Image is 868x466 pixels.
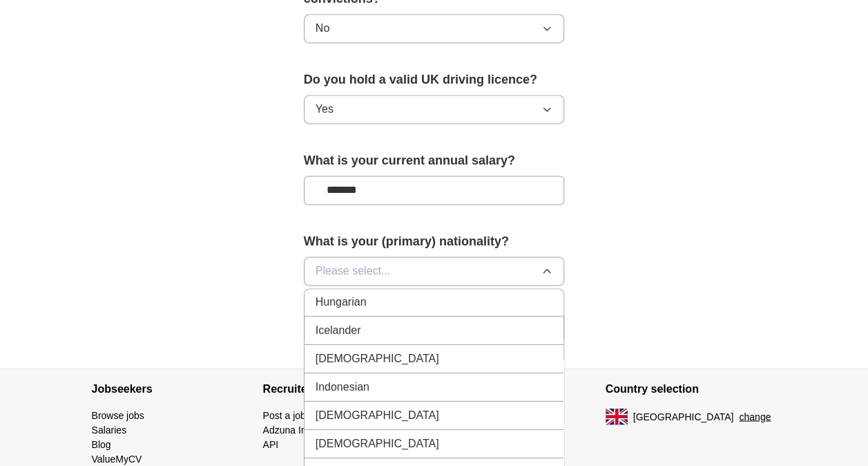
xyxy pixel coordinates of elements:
span: Icelander [316,321,361,338]
a: Post a job [263,409,306,420]
button: change [739,409,771,424]
label: What is your (primary) nationality? [304,232,565,251]
a: Adzuna Intelligence [263,424,347,435]
a: API [263,438,279,449]
span: [DEMOGRAPHIC_DATA] [316,350,439,366]
a: Browse jobs [92,409,144,420]
a: Salaries [92,424,127,435]
span: No [316,20,329,37]
label: Do you hold a valid UK driving licence? [304,71,565,89]
button: Please select... [304,257,565,286]
h4: Country selection [606,369,777,408]
label: What is your current annual salary? [304,151,565,170]
button: Yes [304,95,565,124]
span: [DEMOGRAPHIC_DATA] [316,435,439,451]
span: [DEMOGRAPHIC_DATA] [316,407,439,423]
span: [GEOGRAPHIC_DATA] [633,409,734,424]
span: Please select... [316,263,391,279]
a: Blog [92,438,111,449]
a: ValueMyCV [92,453,142,464]
span: Indonesian [316,378,369,395]
img: UK flag [606,408,628,425]
span: Yes [316,101,334,118]
span: Hungarian [316,293,367,310]
button: No [304,14,565,43]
